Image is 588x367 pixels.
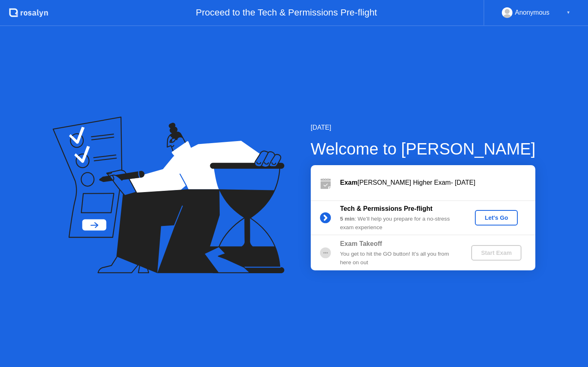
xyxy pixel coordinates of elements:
div: ▼ [566,7,570,18]
button: Let's Go [475,210,518,226]
div: : We’ll help you prepare for a no-stress exam experience [340,215,458,232]
div: Start Exam [474,250,518,256]
div: [PERSON_NAME] Higher Exam- [DATE] [340,178,535,188]
div: Anonymous [515,7,550,18]
button: Start Exam [471,245,521,261]
div: [DATE] [311,123,536,133]
div: Let's Go [478,214,514,221]
div: Welcome to [PERSON_NAME] [311,137,536,161]
b: Tech & Permissions Pre-flight [340,205,432,212]
b: 5 min [340,216,355,222]
div: You get to hit the GO button! It’s all you from here on out [340,250,458,267]
b: Exam Takeoff [340,240,382,247]
b: Exam [340,179,358,186]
